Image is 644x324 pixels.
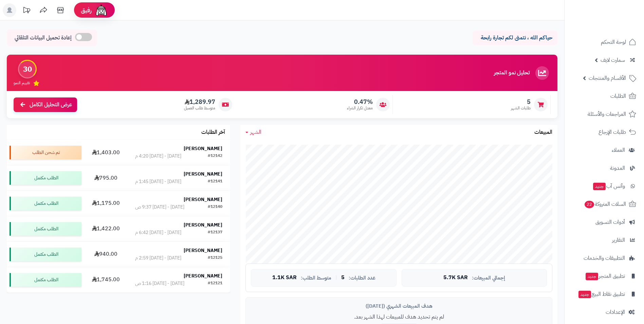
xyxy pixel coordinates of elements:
div: [DATE] - [DATE] 4:20 م [135,153,181,160]
td: 940.00 [84,242,127,267]
h3: آخر الطلبات [201,129,225,136]
span: أدوات التسويق [595,217,625,227]
span: 22 [585,201,594,208]
div: الطلب مكتمل [10,273,81,287]
div: [DATE] - [DATE] 1:45 م [135,178,181,185]
span: العملاء [612,145,625,155]
strong: [PERSON_NAME] [184,247,222,254]
span: سمارت لايف [601,55,625,65]
span: طلبات الشهر [511,105,531,111]
div: الطلب مكتمل [10,171,81,185]
span: عدد الطلبات: [349,275,375,281]
div: الطلب مكتمل [10,197,81,210]
strong: [PERSON_NAME] [184,145,222,152]
a: التطبيقات والخدمات [569,250,640,266]
span: متوسط طلب العميل [184,105,215,111]
span: الأقسام والمنتجات [589,73,626,83]
a: المدونة [569,160,640,176]
strong: [PERSON_NAME] [184,272,222,280]
p: حياكم الله ، نتمنى لكم تجارة رابحة [478,34,552,42]
span: تطبيق نقاط البيع [578,289,625,299]
span: الطلبات [610,91,626,101]
span: 1,289.97 [184,98,215,106]
a: تطبيق المتجرجديد [569,268,640,284]
span: إعادة تحميل البيانات التلقائي [15,34,72,42]
span: 1.1K SAR [272,275,297,281]
a: تطبيق نقاط البيعجديد [569,286,640,302]
div: #12141 [208,178,222,185]
div: #12137 [208,229,222,236]
a: العملاء [569,142,640,158]
h3: المبيعات [534,129,552,136]
span: جديد [578,291,591,298]
strong: [PERSON_NAME] [184,196,222,203]
div: #12121 [208,280,222,287]
span: الإعدادات [606,307,625,317]
div: هدف المبيعات الشهري ([DATE]) [251,303,547,310]
span: تطبيق المتجر [585,271,625,281]
td: 1,745.00 [84,267,127,292]
span: معدل تكرار الشراء [347,105,373,111]
div: [DATE] - [DATE] 9:37 ص [135,204,184,211]
a: الطلبات [569,88,640,104]
span: تقييم النمو [14,80,30,86]
span: | [335,275,337,280]
div: #12140 [208,204,222,211]
span: عرض التحليل الكامل [30,101,72,109]
div: [DATE] - [DATE] 1:16 ص [135,280,184,287]
span: 5 [511,98,531,106]
a: طلبات الإرجاع [569,124,640,140]
span: التقارير [612,235,625,245]
a: الإعدادات [569,304,640,320]
p: لم يتم تحديد هدف للمبيعات لهذا الشهر بعد. [251,313,547,321]
a: لوحة التحكم [569,34,640,50]
span: جديد [586,273,598,280]
span: الشهر [250,128,261,136]
div: [DATE] - [DATE] 2:59 م [135,255,181,262]
span: المدونة [610,163,625,173]
strong: [PERSON_NAME] [184,170,222,178]
td: 1,403.00 [84,140,127,165]
h3: تحليل نمو المتجر [494,70,530,76]
div: تم شحن الطلب [10,146,81,159]
span: رفيق [81,6,92,14]
img: ai-face.png [94,3,108,17]
div: الطلب مكتمل [10,248,81,261]
span: المراجعات والأسئلة [588,109,626,119]
span: طلبات الإرجاع [599,127,626,137]
div: #12142 [208,153,222,160]
span: جديد [593,183,606,190]
a: الشهر [245,128,261,136]
a: السلات المتروكة22 [569,196,640,212]
div: #12125 [208,255,222,262]
a: عرض التحليل الكامل [14,97,77,112]
span: التطبيقات والخدمات [584,253,625,263]
a: التقارير [569,232,640,248]
td: 1,422.00 [84,216,127,241]
div: [DATE] - [DATE] 6:42 م [135,229,181,236]
a: وآتس آبجديد [569,178,640,194]
a: أدوات التسويق [569,214,640,230]
span: 5.7K SAR [443,275,468,281]
span: 0.47% [347,98,373,106]
span: لوحة التحكم [601,37,626,47]
strong: [PERSON_NAME] [184,221,222,229]
span: السلات المتروكة [584,199,626,209]
span: إجمالي المبيعات: [472,275,505,281]
span: متوسط الطلب: [301,275,331,281]
a: المراجعات والأسئلة [569,106,640,122]
span: 5 [341,275,345,281]
a: تحديثات المنصة [18,3,35,19]
td: 795.00 [84,165,127,191]
div: الطلب مكتمل [10,222,81,236]
span: وآتس آب [592,181,625,191]
td: 1,175.00 [84,191,127,216]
